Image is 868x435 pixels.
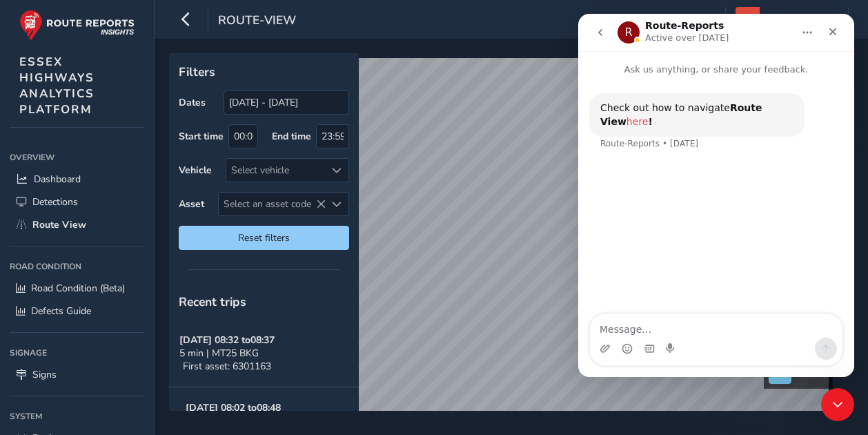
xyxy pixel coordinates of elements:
[174,58,829,427] canvas: Map
[578,14,854,377] iframe: Intercom live chat
[736,7,838,31] button: [PERSON_NAME]
[10,406,144,427] div: System
[169,320,359,387] button: [DATE] 08:32 to08:375 min | MT25 BKGFirst asset: 6301163
[218,12,296,31] span: route-view
[226,159,326,182] div: Select vehicle
[219,193,326,215] span: Select an asset code
[183,360,271,373] span: First asset: 6301163
[821,388,854,421] iframe: Intercom live chat
[10,168,144,191] a: Dashboard
[32,368,57,381] span: Signs
[10,147,144,168] div: Overview
[19,10,135,41] img: rr logo
[32,195,78,209] span: Detections
[179,347,259,360] span: 5 min | MT25 BKG
[10,213,144,236] a: Route View
[272,130,311,143] label: End time
[179,63,349,81] p: Filters
[765,7,834,31] span: [PERSON_NAME]
[179,293,246,310] span: Recent trips
[31,304,91,318] span: Defects Guide
[10,191,144,213] a: Detections
[34,173,81,186] span: Dashboard
[19,54,95,117] span: ESSEX HIGHWAYS ANALYTICS PLATFORM
[32,218,86,231] span: Route View
[10,256,144,277] div: Road Condition
[179,226,349,250] button: Reset filters
[189,231,339,244] span: Reset filters
[179,164,212,177] label: Vehicle
[326,193,348,215] div: Select an asset code
[31,282,125,295] span: Road Condition (Beta)
[10,363,144,386] a: Signs
[179,333,275,347] strong: [DATE] 08:32 to 08:37
[10,277,144,300] a: Road Condition (Beta)
[736,7,760,31] img: diamond-layout
[10,300,144,322] a: Defects Guide
[179,130,224,143] label: Start time
[179,96,206,109] label: Dates
[10,342,144,363] div: Signage
[186,401,281,414] strong: [DATE] 08:02 to 08:48
[179,197,204,211] label: Asset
